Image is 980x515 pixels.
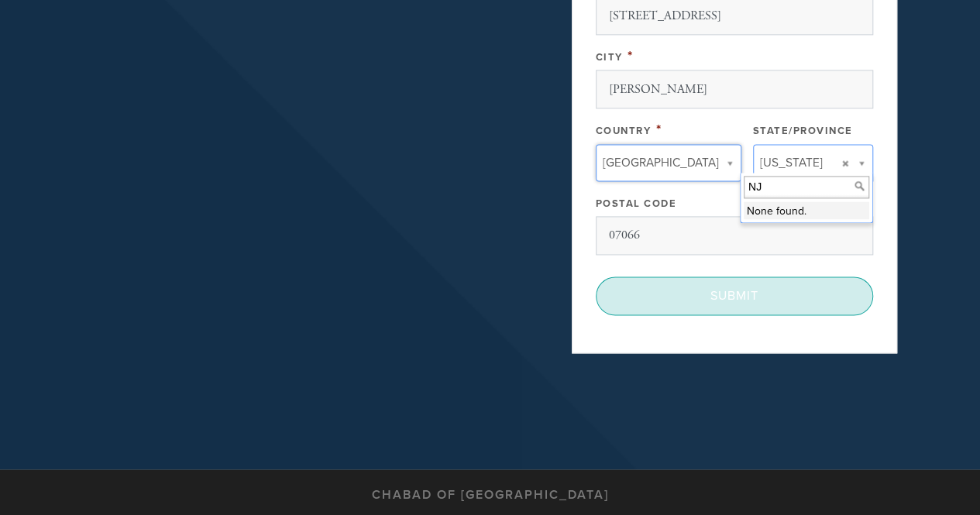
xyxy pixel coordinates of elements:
label: Postal Code [596,197,677,210]
li: None found. [744,201,869,219]
input: Submit [596,276,873,315]
h3: Chabad of [GEOGRAPHIC_DATA] [372,487,609,502]
span: [US_STATE] [760,153,823,173]
a: [GEOGRAPHIC_DATA] [596,144,741,181]
label: City [596,51,623,64]
label: State/Province [753,125,853,137]
a: [US_STATE] [753,144,873,181]
span: [GEOGRAPHIC_DATA] [603,153,719,173]
span: This field is required. [656,121,662,138]
label: Country [596,125,652,137]
span: This field is required. [628,47,634,64]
